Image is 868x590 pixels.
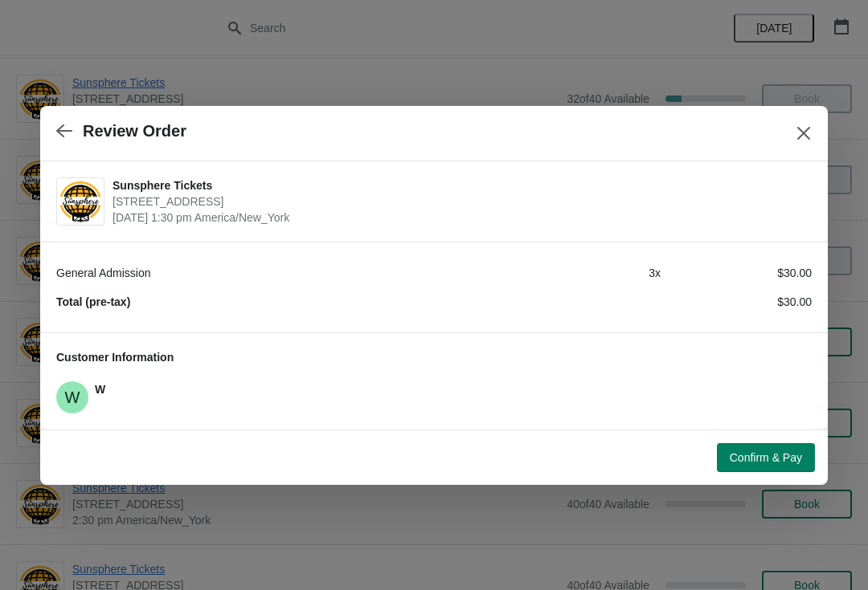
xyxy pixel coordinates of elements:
img: Sunsphere Tickets | 810 Clinch Avenue, Knoxville, TN, USA | September 29 | 1:30 pm America/New_York [57,179,104,223]
strong: Total (pre-tax) [56,295,130,308]
button: Confirm & Pay [717,443,815,472]
div: 3 x [510,265,661,281]
span: Customer Information [56,351,174,364]
span: Sunsphere Tickets [113,177,804,193]
div: General Admission [56,265,510,281]
span: [DATE] 1:30 pm America/New_York [113,210,804,226]
text: W [65,389,80,406]
button: Close [789,119,818,148]
div: $30.00 [661,294,812,310]
h2: Review Order [83,122,186,140]
span: W [95,383,105,396]
div: $30.00 [661,265,812,281]
span: [STREET_ADDRESS] [113,193,804,210]
span: W [56,381,88,413]
span: Confirm & Pay [730,451,802,464]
